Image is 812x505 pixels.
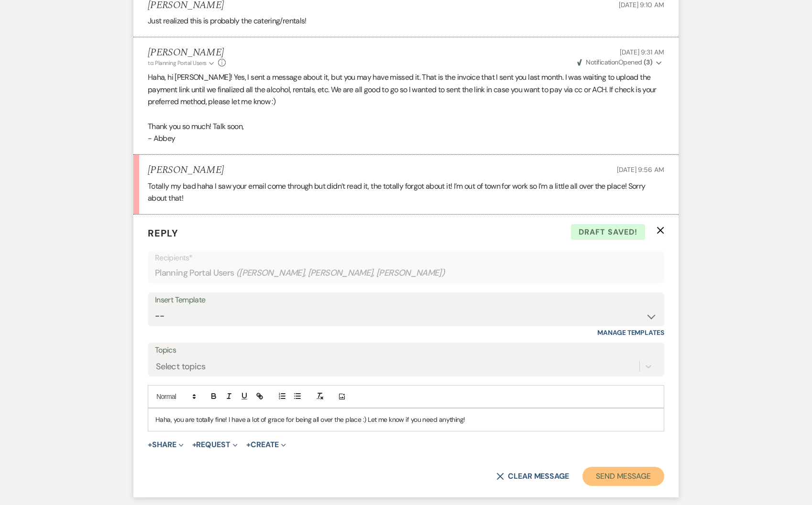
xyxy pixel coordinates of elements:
button: Share [148,441,184,449]
p: Haha, you are totally fine! I have a lot of grace for being all over the place :) Let me know if ... [155,414,657,425]
button: to: Planning Portal Users [148,59,216,67]
button: Send Message [582,467,664,486]
span: + [246,441,251,449]
p: - Abbey [148,132,664,145]
h5: [PERSON_NAME] [148,47,226,59]
h5: [PERSON_NAME] [148,164,224,176]
a: Manage Templates [597,328,664,337]
button: Clear message [496,473,569,480]
div: Insert Template [155,293,657,307]
div: Select topics [156,360,206,373]
p: Totally my bad haha I saw your email come through but didn’t read it, the totally forgot about it... [148,180,664,204]
span: Opened [577,58,652,66]
span: Draft saved! [571,224,645,240]
p: Thank you so much! Talk soon, [148,120,664,133]
span: [DATE] 9:56 AM [617,165,664,174]
p: Recipients* [155,252,657,264]
span: to: Planning Portal Users [148,59,207,67]
p: Haha, hi [PERSON_NAME]! Yes, I sent a message about it, but you may have missed it. That is the i... [148,71,664,108]
span: Reply [148,227,178,239]
button: NotificationOpened (3) [576,57,664,67]
span: [DATE] 9:10 AM [619,0,664,9]
div: Planning Portal Users [155,264,657,282]
span: ( [PERSON_NAME], [PERSON_NAME], [PERSON_NAME] ) [236,267,445,279]
span: + [148,441,152,449]
button: Request [192,441,238,449]
label: Topics [155,344,657,357]
span: [DATE] 9:31 AM [620,48,664,56]
button: Create [246,441,286,449]
span: + [192,441,197,449]
p: Just realized this is probably the catering/rentals! [148,15,664,27]
strong: ( 3 ) [644,58,652,66]
span: Notification [586,58,618,66]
